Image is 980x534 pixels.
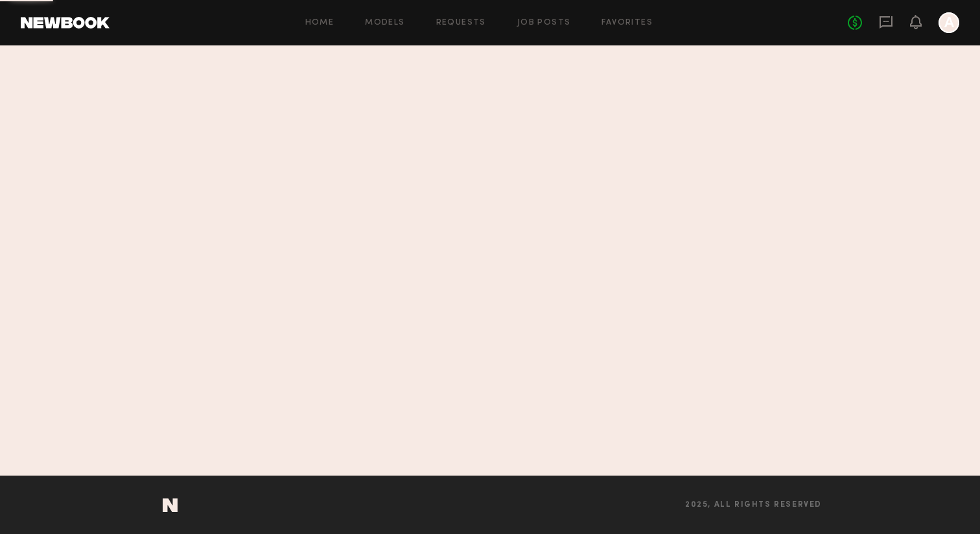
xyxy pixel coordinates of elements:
[365,19,404,27] a: Models
[601,19,653,27] a: Favorites
[517,19,571,27] a: Job Posts
[436,19,486,27] a: Requests
[685,501,822,509] span: 2025, all rights reserved
[939,12,959,33] a: A
[305,19,334,27] a: Home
